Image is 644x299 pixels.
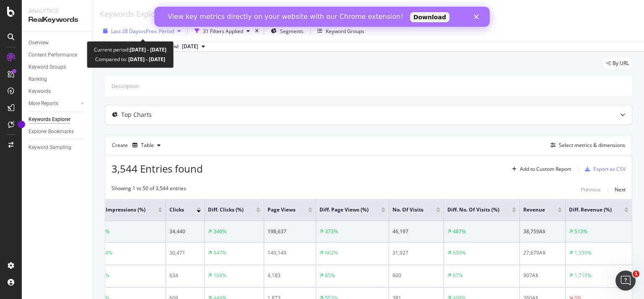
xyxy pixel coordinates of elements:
a: More Reports [29,99,78,108]
span: Diff. Clicks (%) [208,206,244,214]
div: Analytics [29,7,86,15]
div: 634 [169,272,201,279]
span: Revenue [523,206,545,214]
div: Description: [112,82,140,90]
div: Compared to: [95,54,165,64]
button: Select metrics & dimensions [547,140,625,150]
div: 644% [99,249,112,257]
span: Diff. Page Views (%) [319,206,369,214]
div: Top Charts [121,111,152,119]
div: 38,759A$ [523,228,562,235]
div: 149,149 [267,249,312,257]
div: Keyword Groups [326,28,364,35]
div: 373% [325,228,338,235]
div: 30,471 [169,249,201,257]
span: 3,544 Entries found [112,162,203,175]
div: More Reports [29,99,58,108]
div: 34,440 [169,228,201,235]
a: Ranking [29,75,87,84]
div: RealKeywords [29,15,86,25]
div: 85% [325,272,335,279]
span: Diff. Revenue (%) [569,206,612,214]
div: Ranking [29,75,47,84]
iframe: Intercom live chat [615,271,636,291]
div: Explorer Bookmarks [29,127,74,136]
div: 104% [213,272,226,279]
div: Previous [581,186,601,193]
button: Next [615,185,626,195]
b: [DATE] - [DATE] [130,46,166,53]
span: By URL [613,61,629,66]
div: 1,715% [574,272,592,279]
span: vs Prev. Period [141,28,174,35]
div: 600 [392,272,440,279]
button: Previous [581,185,601,195]
div: 1,559% [574,249,592,257]
div: 907A$ [523,272,562,279]
a: Keyword Sampling [29,143,87,152]
div: Content Performance [29,51,77,59]
span: Clicks [169,206,184,214]
div: 31,927 [392,249,440,257]
span: Diff. Impressions (%) [94,206,145,214]
div: Close [319,8,328,13]
span: Segments [280,28,304,35]
div: Current period: [94,45,166,54]
div: 46,197 [392,228,440,235]
button: Last 28 DaysvsPrev. Period [100,24,184,38]
a: Explorer Bookmarks [29,127,87,136]
div: 27,679A$ [523,249,562,257]
span: Diff. No. of Visits (%) [447,206,499,214]
span: No. of Visits [392,206,423,214]
button: [DATE] [179,41,208,52]
button: Export as CSV [582,162,626,176]
a: Overview [29,39,87,47]
div: 67% [453,272,463,279]
div: times [253,27,260,35]
div: Showing 1 to 50 of 3,544 entries [112,185,186,195]
span: 1 [633,271,639,277]
div: 487% [453,228,466,235]
div: Keywords Explorer [29,115,70,124]
div: 659% [453,249,466,257]
div: Keywords [29,87,51,96]
div: 513% [574,228,587,235]
div: legacy label [603,57,632,69]
div: Create [112,139,164,152]
button: Keyword Groups [314,24,368,38]
span: 2025 Sep. 1st [182,43,198,50]
div: Tooltip anchor [18,121,25,128]
div: Table [141,143,154,148]
a: Keywords Explorer [29,115,87,124]
div: Add to Custom Report [520,167,571,172]
div: 4,183 [267,272,312,279]
button: Table [129,139,164,152]
div: Export as CSV [593,165,626,173]
div: Select metrics & dimensions [559,142,625,149]
a: Keyword Groups [29,63,87,72]
div: 662% [325,249,338,257]
div: Overview [29,39,49,47]
button: Add to Custom Report [509,162,571,176]
div: Next [615,186,626,193]
div: 31 Filters Applied [203,28,243,35]
span: Page Views [267,206,296,214]
a: Content Performance [29,51,87,59]
div: Keyword Sampling [29,143,71,152]
div: 340% [213,228,226,235]
div: 547% [213,249,226,257]
a: Keywords [29,87,87,96]
b: [DATE] - [DATE] [127,56,165,63]
div: 198,637 [267,228,312,235]
button: 31 Filters Applied [191,24,253,38]
span: Last 28 Days [111,28,141,35]
a: Keywords Explorer [100,9,166,18]
button: Segments [267,24,307,38]
div: Keyword Groups [29,63,66,72]
iframe: Intercom live chat banner [154,7,490,27]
